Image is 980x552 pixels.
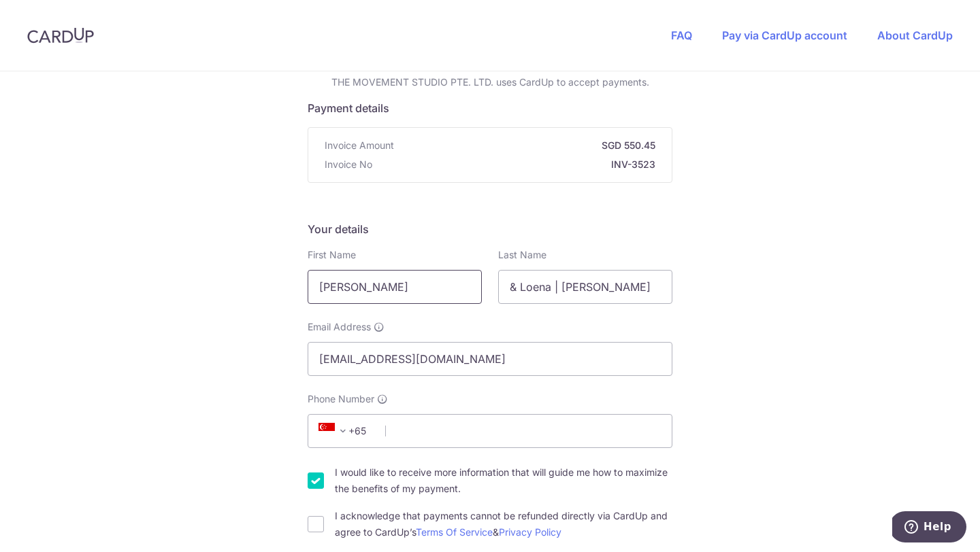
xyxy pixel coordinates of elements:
img: CardUp [27,27,94,44]
h5: Payment details [308,100,672,116]
label: I would like to receive more information that will guide me how to maximize the benefits of my pa... [335,464,672,497]
span: +65 [318,423,351,439]
input: Last name [498,270,672,304]
strong: INV-3523 [378,158,655,171]
span: Invoice No [325,158,372,171]
strong: SGD 550.45 [399,139,655,152]
span: Invoice Amount [325,139,394,152]
input: Email address [308,342,672,376]
span: Email Address [308,320,371,334]
iframe: Opens a widget where you can find more information [892,511,966,545]
a: Pay via CardUp account [722,29,847,42]
span: +65 [314,423,376,439]
label: I acknowledge that payments cannot be refunded directly via CardUp and agree to CardUp’s & [335,508,672,540]
a: Terms Of Service [416,526,493,538]
p: THE MOVEMENT STUDIO PTE. LTD. uses CardUp to accept payments. [308,75,672,89]
input: First name [308,270,482,304]
a: About CardUp [877,29,953,42]
span: Phone Number [308,392,374,406]
label: Last Name [498,248,546,262]
a: Privacy Policy [499,526,561,538]
h5: Your details [308,221,672,237]
label: First Name [308,248,356,262]
a: FAQ [671,29,692,42]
